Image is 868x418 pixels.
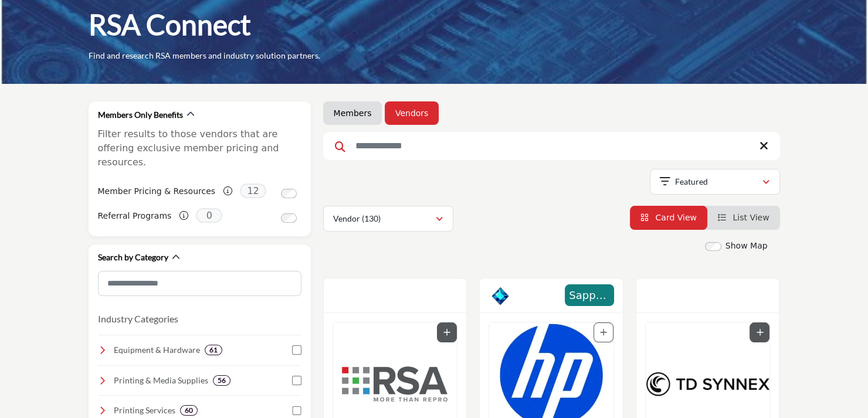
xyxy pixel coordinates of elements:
[114,344,200,356] h4: Equipment & Hardware : Top-quality printers, copiers, and finishing equipment to enhance efficien...
[292,406,301,416] input: Select Printing Services checkbox
[114,375,208,386] h4: Printing & Media Supplies: A wide range of high-quality paper, films, inks, and specialty materia...
[718,213,769,222] a: View List
[218,376,226,385] b: 56
[443,328,450,337] a: Add To List
[395,107,428,119] a: Vendors
[180,405,198,416] div: 60 Results For Printing Services
[630,206,707,230] li: Card View
[98,312,178,326] button: Industry Categories
[323,132,780,160] input: Search Keyword
[733,213,769,222] span: List View
[333,213,381,225] p: Vendor (130)
[334,107,372,119] a: Members
[323,206,453,232] button: Vendor (130)
[292,376,301,385] input: Select Printing & Media Supplies checkbox
[98,271,301,296] input: Search Category
[281,189,297,198] input: Switch to Member Pricing & Resources
[240,183,266,198] span: 12
[205,345,222,355] div: 61 Results For Equipment & Hardware
[196,208,222,223] span: 0
[185,406,193,414] b: 60
[600,328,607,337] a: Add To List
[213,375,230,386] div: 56 Results For Printing & Media Supplies
[98,206,172,226] label: Referral Programs
[568,287,611,303] span: Sapphire
[98,109,183,121] h2: Members Only Benefits
[281,213,297,223] input: Switch to Referral Programs
[756,328,763,337] a: Add To List
[114,405,175,416] h4: Printing Services: Professional printing solutions, including large-format, digital, and offset p...
[98,252,168,263] h2: Search by Category
[725,240,768,252] label: Show Map
[98,181,216,202] label: Member Pricing & Resources
[98,127,301,169] p: Filter results to those vendors that are offering exclusive member pricing and resources.
[655,213,696,222] span: Card View
[675,176,708,188] p: Featured
[89,6,251,43] h1: RSA Connect
[89,50,320,62] p: Find and research RSA members and industry solution partners.
[640,213,697,222] a: View Card
[209,346,218,354] b: 61
[491,287,509,305] img: Sapphire Badge Icon
[650,169,780,195] button: Featured
[707,206,780,230] li: List View
[292,345,301,355] input: Select Equipment & Hardware checkbox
